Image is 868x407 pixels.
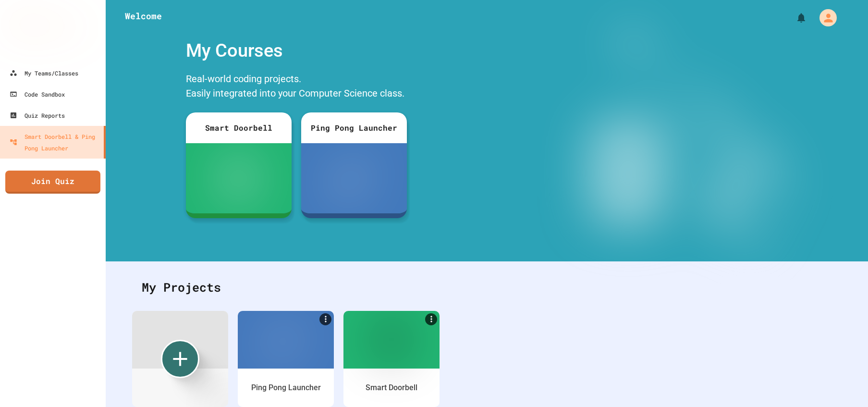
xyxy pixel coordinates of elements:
div: My Account [809,7,839,29]
div: My Notifications [778,10,809,26]
div: Code Sandbox [10,88,65,100]
div: Create new [161,340,199,378]
div: Real-world coding projects. Easily integrated into your Computer Science class. [181,69,412,105]
img: banner-image-my-projects.png [549,32,806,252]
a: MoreSmart Doorbell [343,311,440,407]
iframe: chat widget [788,327,858,368]
div: Quiz Reports [10,110,65,121]
iframe: chat widget [828,369,858,397]
div: Smart Doorbell & Ping Pong Launcher [10,131,100,154]
a: Join Quiz [5,171,100,194]
img: logo-orange.svg [10,10,96,35]
img: sdb-white.svg [225,159,252,197]
img: ppl-with-ball.png [267,322,305,357]
a: MorePing Pong Launcher [238,311,334,407]
div: Ping Pong Launcher [251,382,321,394]
div: My Teams/Classes [10,67,78,79]
div: Smart Doorbell [366,382,417,394]
img: ppl-with-ball.png [332,159,375,197]
div: Smart Doorbell [186,112,292,143]
div: Ping Pong Launcher [301,112,407,143]
a: More [319,313,331,325]
img: sdb-real-colors.png [380,322,403,357]
a: More [425,313,437,325]
div: My Projects [132,269,842,306]
div: My Courses [181,32,412,69]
